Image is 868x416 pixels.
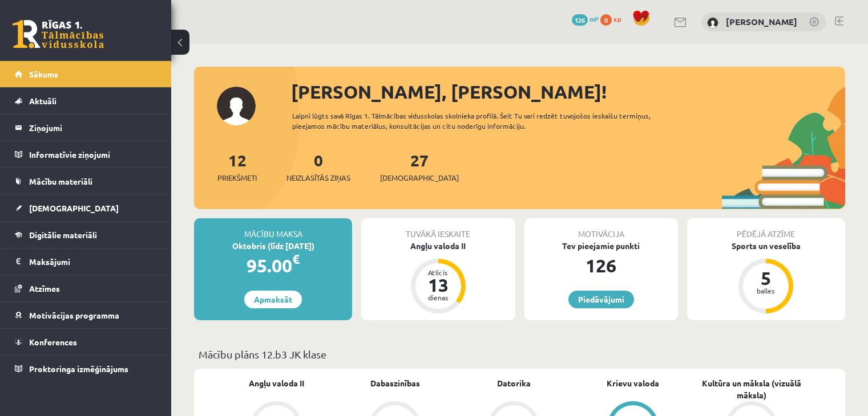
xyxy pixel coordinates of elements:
span: mP [590,14,599,23]
a: Ziņojumi [15,115,157,141]
a: Krievu valoda [607,377,659,389]
div: Motivācija [524,218,678,240]
div: balles [749,287,783,294]
a: 0 xp [600,14,627,23]
span: [DEMOGRAPHIC_DATA] [380,172,459,183]
a: Aktuāli [15,88,157,114]
legend: Informatīvie ziņojumi [29,141,157,168]
span: Proktoringa izmēģinājums [29,364,128,374]
div: Tev pieejamie punkti [524,240,678,252]
div: Angļu valoda II [361,240,515,252]
span: [DEMOGRAPHIC_DATA] [29,203,119,213]
a: Rīgas 1. Tālmācības vidusskola [13,20,104,48]
div: Atlicis [421,269,455,276]
a: Informatīvie ziņojumi [15,141,157,168]
div: Oktobris (līdz [DATE]) [194,240,352,252]
div: 95.00 [194,252,352,279]
span: Mācību materiāli [29,176,92,186]
span: Priekšmeti [217,172,257,183]
a: 12Priekšmeti [217,150,257,183]
span: Digitālie materiāli [29,230,97,240]
a: Kultūra un māksla (vizuālā māksla) [692,377,811,401]
span: xp [613,14,621,23]
span: 126 [572,14,588,26]
div: 126 [524,252,678,279]
a: Sports un veselība 5 balles [687,240,845,315]
span: Motivācijas programma [29,310,119,320]
a: Sākums [15,61,157,87]
span: Sākums [29,69,58,79]
div: Sports un veselība [687,240,845,252]
a: Motivācijas programma [15,302,157,328]
a: 0Neizlasītās ziņas [286,150,350,183]
div: 5 [749,269,783,287]
div: Mācību maksa [194,218,352,240]
img: Alens Ulpis [707,17,718,28]
a: Datorika [497,377,531,389]
span: Aktuāli [29,96,56,106]
a: [PERSON_NAME] [726,16,797,27]
div: dienas [421,294,455,301]
p: Mācību plāns 12.b3 JK klase [199,346,841,362]
a: Angļu valoda II [249,377,304,389]
a: Maksājumi [15,248,157,275]
span: € [292,251,300,267]
span: Neizlasītās ziņas [286,172,350,183]
span: Atzīmes [29,283,60,293]
a: Proktoringa izmēģinājums [15,356,157,382]
span: 0 [600,14,612,26]
a: Apmaksāt [244,291,302,308]
div: Pēdējā atzīme [687,218,845,240]
a: Atzīmes [15,275,157,301]
a: [DEMOGRAPHIC_DATA] [15,195,157,221]
div: [PERSON_NAME], [PERSON_NAME]! [291,78,845,105]
a: 27[DEMOGRAPHIC_DATA] [380,150,459,183]
div: 13 [421,276,455,294]
a: 126 mP [572,14,599,23]
a: Mācību materiāli [15,168,157,194]
a: Digitālie materiāli [15,222,157,248]
legend: Maksājumi [29,248,157,275]
a: Konferences [15,329,157,355]
a: Piedāvājumi [568,291,634,308]
span: Konferences [29,337,77,347]
a: Angļu valoda II Atlicis 13 dienas [361,240,515,315]
div: Laipni lūgts savā Rīgas 1. Tālmācības vidusskolas skolnieka profilā. Šeit Tu vari redzēt tuvojošo... [292,111,683,131]
legend: Ziņojumi [29,115,157,141]
a: Dabaszinības [370,377,420,389]
div: Tuvākā ieskaite [361,218,515,240]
